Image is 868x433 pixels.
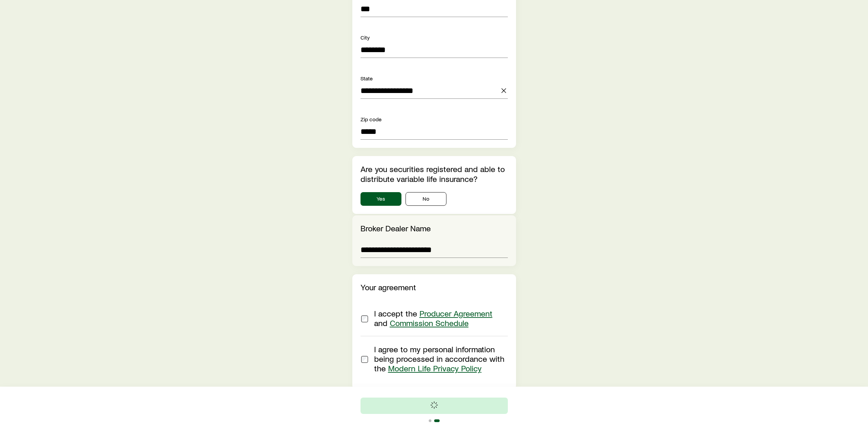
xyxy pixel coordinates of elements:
[406,192,446,206] button: No
[361,115,508,123] div: Zip code
[361,223,431,233] label: Broker Dealer Name
[361,33,508,42] div: City
[361,282,416,292] label: Your agreement
[374,308,492,328] span: I accept the and
[361,192,508,206] div: securitiesRegistrationInfo.isSecuritiesRegistered
[361,192,401,206] button: Yes
[361,164,505,184] label: Are you securities registered and able to distribute variable life insurance?
[374,344,504,373] span: I agree to my personal information being processed in accordance with the
[361,315,368,322] input: I accept the Producer Agreement and Commission Schedule
[388,363,482,373] a: Modern Life Privacy Policy
[361,74,508,82] div: State
[420,308,492,318] a: Producer Agreement
[390,318,469,328] a: Commission Schedule
[361,356,368,363] input: I agree to my personal information being processed in accordance with the Modern Life Privacy Policy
